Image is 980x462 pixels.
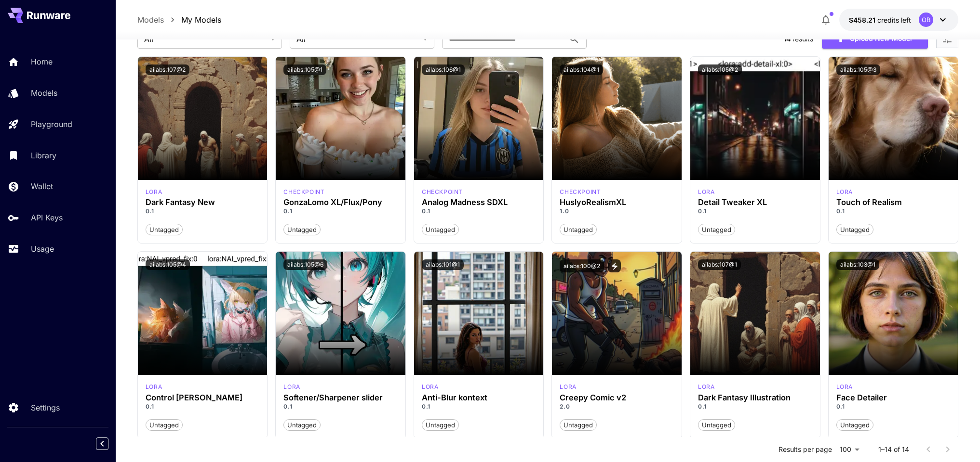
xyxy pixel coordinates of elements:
button: Untagged [560,223,597,236]
h3: Face Detailer [836,393,951,402]
span: credits left [877,16,911,24]
p: 1.0 [560,207,674,216]
button: Untagged [146,223,183,236]
div: FLUX.1 Kontext [dev] [836,383,853,391]
h3: Analog Madness SDXL [422,198,536,207]
p: 2.0 [560,402,674,411]
span: Untagged [837,225,873,235]
button: ailabs:107@2 [146,64,189,75]
p: API Keys [31,212,63,223]
h3: Softener/Sharpener slider [283,393,398,402]
button: Untagged [836,419,873,431]
button: ailabs:107@1 [698,259,741,270]
p: Models [31,87,57,99]
span: Untagged [560,421,596,430]
h3: Dark Fantasy Illustration [698,393,812,402]
p: 0.1 [698,402,812,411]
button: ailabs:105@2 [698,64,742,75]
div: SDXL 1.0 [560,188,601,196]
p: 0.1 [422,207,536,216]
p: checkpoint [422,188,463,196]
span: 14 [783,35,791,43]
button: Untagged [836,223,873,236]
div: FLUX.1 D [698,383,714,391]
div: FLUX.1 D [560,383,576,391]
span: Untagged [146,421,182,430]
h3: Dark Fantasy New [146,198,260,207]
button: ailabs:103@1 [836,259,879,270]
span: Untagged [837,421,873,430]
div: OB [919,13,933,27]
button: ailabs:104@1 [560,64,603,75]
h3: Creepy Comic v2 [560,393,674,402]
p: lora [560,383,576,391]
div: SDXL 1.0 [146,383,162,391]
p: lora [283,383,300,391]
p: lora [698,383,714,391]
a: My Models [181,14,221,26]
p: Usage [31,243,54,255]
button: Untagged [283,419,321,431]
p: 1–14 of 14 [878,445,909,454]
button: ailabs:105@3 [836,64,880,75]
p: 0.1 [422,402,536,411]
p: 0.1 [283,207,398,216]
div: FLUX.1 D [146,188,162,196]
span: Untagged [284,225,320,235]
div: 100 [836,442,863,456]
p: lora [146,383,162,391]
p: 0.1 [836,402,951,411]
button: Untagged [422,419,459,431]
p: Playground [31,118,72,130]
span: $458.21 [849,16,877,24]
p: checkpoint [283,188,324,196]
p: Home [31,56,53,67]
p: lora [836,383,853,391]
div: SDXL 1.0 [836,188,853,196]
nav: breadcrumb [137,14,221,26]
button: ailabs:101@1 [422,259,464,270]
p: 0.1 [146,402,260,411]
p: Library [31,150,56,161]
button: Untagged [283,223,321,236]
span: results [792,35,813,43]
button: ailabs:105@6 [283,259,327,270]
p: lora [698,188,714,196]
p: Wallet [31,180,53,192]
span: Untagged [284,421,320,430]
button: Untagged [146,419,183,431]
div: GonzaLomo XL/Flux/Pony [283,198,398,207]
h3: Detail Tweaker XL [698,198,812,207]
span: Untagged [146,225,182,235]
p: checkpoint [560,188,601,196]
button: Untagged [698,419,735,431]
span: Untagged [698,421,735,430]
div: $458.20548 [849,15,911,25]
button: Untagged [698,223,735,236]
p: 0.1 [146,207,260,216]
p: 0.1 [836,207,951,216]
button: $458.20548OB [839,9,958,31]
span: Untagged [698,225,735,235]
a: Models [137,14,164,26]
div: SDXL 1.0 [283,383,300,391]
div: Anti-Blur kontext [422,393,536,402]
h3: Control [PERSON_NAME] [146,393,260,402]
span: Untagged [422,421,458,430]
button: ailabs:105@1 [283,64,326,75]
p: lora [422,383,438,391]
span: Untagged [422,225,458,235]
div: Control LoRA [146,393,260,402]
div: SDXL 1.0 [698,188,714,196]
p: Results per page [779,445,832,454]
h3: HuslyoRealismXL [560,198,674,207]
button: Untagged [422,223,459,236]
div: FLUX.1 Kontext [dev] [422,383,438,391]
